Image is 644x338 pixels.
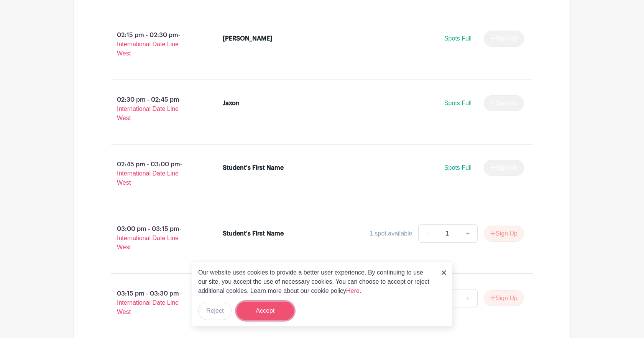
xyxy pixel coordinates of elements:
p: Our website uses cookies to provide a better user experience. By continuing to use our site, you ... [198,268,434,296]
p: 02:45 pm - 03:00 pm [99,157,210,190]
span: - International Date Line West [117,32,180,57]
button: Sign Up [484,290,524,306]
div: Student's First Name [223,163,284,172]
span: Spots Full [444,100,472,106]
p: 02:15 pm - 02:30 pm [99,28,210,61]
span: - International Date Line West [117,161,182,186]
span: - International Date Line West [117,96,181,121]
div: 1 spot available [370,229,412,238]
img: close_button-5f87c8562297e5c2d7936805f587ecaba9071eb48480494691a3f1689db116b3.svg [442,270,446,275]
span: - International Date Line West [117,290,181,315]
button: Accept [237,302,294,320]
span: Spots Full [444,35,472,42]
div: Student's First Name [223,229,284,238]
span: Spots Full [444,164,472,171]
span: - International Date Line West [117,226,181,250]
p: 03:15 pm - 03:30 pm [99,286,210,320]
div: Jaxon [223,99,240,108]
a: + [458,224,478,243]
a: + [458,289,478,307]
p: 03:00 pm - 03:15 pm [99,221,210,255]
a: - [418,224,436,243]
button: Sign Up [484,226,524,242]
div: [PERSON_NAME] [223,34,272,43]
a: Here [346,288,360,294]
button: Reject [198,302,232,320]
p: 02:30 pm - 02:45 pm [99,92,210,126]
